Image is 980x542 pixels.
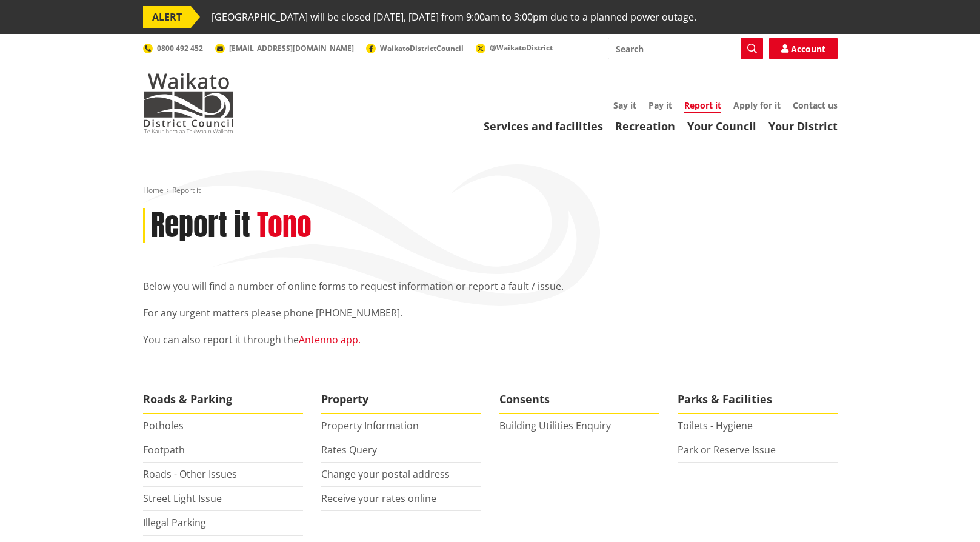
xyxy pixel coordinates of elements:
a: 0800 492 452 [143,43,203,53]
p: For any urgent matters please phone [PHONE_NUMBER]. [143,306,838,320]
a: Services and facilities [484,119,603,133]
span: 0800 492 452 [157,43,203,53]
span: [GEOGRAPHIC_DATA] will be closed [DATE], [DATE] from 9:00am to 3:00pm due to a planned power outage. [212,6,696,28]
span: ALERT [143,6,191,28]
a: Street Light Issue [143,492,222,505]
p: You can also report it through the [143,332,838,347]
a: Footpath [143,443,185,457]
p: Below you will find a number of online forms to request information or report a fault / issue. [143,279,838,293]
span: WaikatoDistrictCouncil [380,43,464,53]
span: Property [321,386,481,413]
a: Report it [684,99,721,113]
a: WaikatoDistrictCouncil [366,43,464,53]
a: Roads - Other Issues [143,467,237,481]
a: Change your postal address [321,467,450,481]
span: [EMAIL_ADDRESS][DOMAIN_NAME] [229,43,354,53]
a: Say it [613,99,636,111]
a: Apply for it [733,99,781,111]
a: Antenno app. [299,333,361,346]
a: Pay it [648,99,672,111]
a: Your Council [687,119,756,133]
a: Toilets - Hygiene [678,419,753,432]
a: Home [143,185,164,195]
a: Rates Query [321,443,377,457]
a: [EMAIL_ADDRESS][DOMAIN_NAME] [215,43,354,53]
span: Roads & Parking [143,386,303,413]
a: Building Utilities Enquiry [499,419,611,432]
a: Contact us [793,99,838,111]
span: @WaikatoDistrict [490,42,553,53]
a: Receive your rates online [321,492,436,505]
a: Illegal Parking [143,516,206,529]
img: Waikato District Council - Te Kaunihera aa Takiwaa o Waikato [143,73,234,133]
span: Parks & Facilities [678,386,838,413]
a: Property Information [321,419,419,432]
a: Recreation [615,119,675,133]
a: @WaikatoDistrict [476,42,553,53]
a: Potholes [143,419,184,432]
h1: Report it [151,208,250,243]
h2: Tono [257,208,312,243]
input: Search input [608,38,763,59]
a: Your District [768,119,838,133]
a: Park or Reserve Issue [678,443,776,457]
span: Consents [499,386,659,413]
nav: breadcrumb [143,186,838,196]
a: Account [769,38,838,59]
span: Report it [172,185,201,195]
